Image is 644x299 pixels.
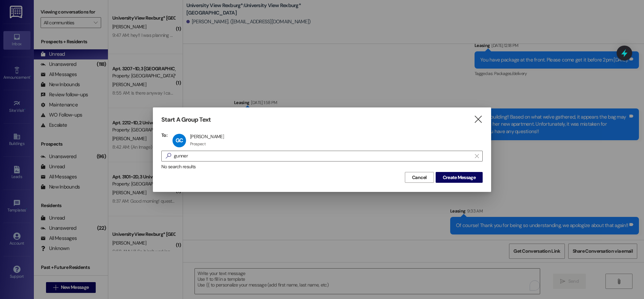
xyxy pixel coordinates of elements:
span: Create Message [443,174,476,181]
span: Cancel [412,174,427,181]
button: Clear text [471,151,482,161]
span: GC [176,137,183,144]
div: [PERSON_NAME] [190,133,224,140]
button: Cancel [405,172,434,183]
i:  [163,152,174,159]
i:  [475,153,479,159]
input: Search for any contact or apartment [174,151,471,161]
h3: Start A Group Text [161,116,211,124]
h3: To: [161,132,167,138]
div: Prospect [190,141,206,147]
i:  [474,116,483,123]
div: No search results [161,163,483,170]
button: Create Message [436,172,483,183]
